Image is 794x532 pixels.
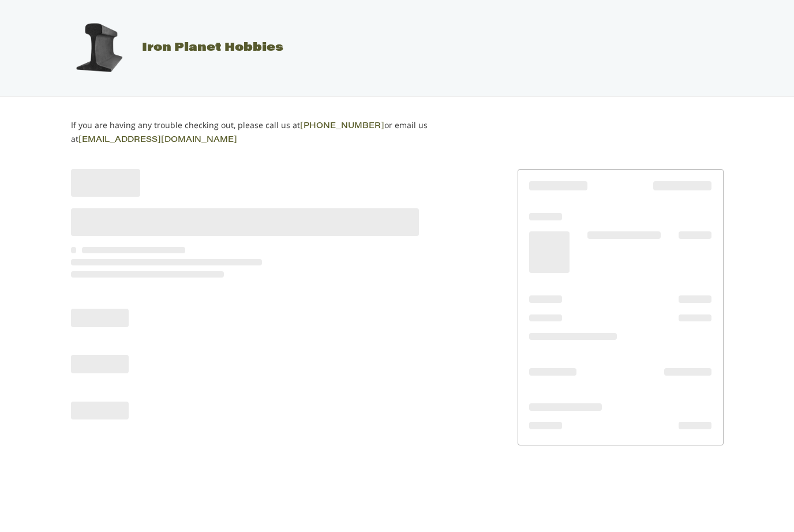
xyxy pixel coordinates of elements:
img: Iron Planet Hobbies [70,19,128,77]
span: Iron Planet Hobbies [142,42,283,54]
a: Iron Planet Hobbies [58,42,283,54]
a: [EMAIL_ADDRESS][DOMAIN_NAME] [78,136,237,144]
p: If you are having any trouble checking out, please call us at or email us at [71,119,464,147]
a: [PHONE_NUMBER] [300,122,384,130]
